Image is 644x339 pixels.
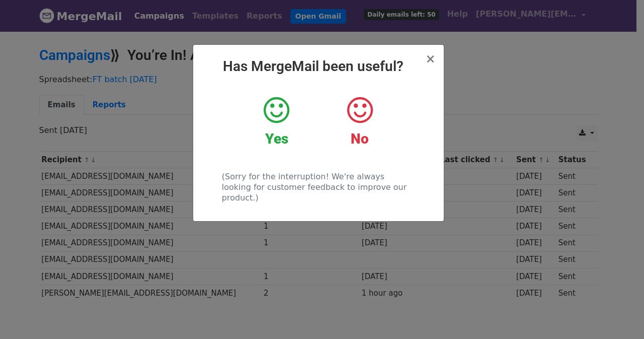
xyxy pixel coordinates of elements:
[425,52,435,66] span: ×
[326,95,393,148] a: No
[594,291,644,339] iframe: Chat Widget
[265,130,288,147] strong: Yes
[201,58,436,75] h2: Has MergeMail been useful?
[243,95,310,148] a: Yes
[351,130,369,147] strong: No
[222,171,415,203] p: (Sorry for the interruption! We're always looking for customer feedback to improve our product.)
[425,53,435,65] button: Close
